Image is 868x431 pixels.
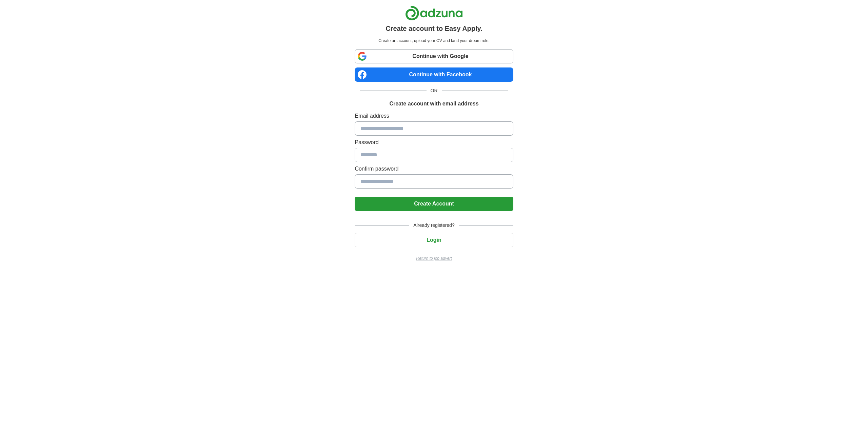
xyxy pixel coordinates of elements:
label: Email address [355,112,513,120]
a: Login [355,237,513,243]
a: Continue with Facebook [355,67,513,82]
h1: Create account with email address [389,100,478,108]
label: Confirm password [355,165,513,173]
span: OR [427,87,442,94]
button: Create Account [355,197,513,211]
a: Continue with Google [355,49,513,63]
h1: Create account to Easy Apply. [386,23,482,34]
label: Password [355,138,513,146]
a: Return to job advert [355,255,513,261]
img: Adzuna logo [405,5,463,21]
p: Create an account, upload your CV and land your dream role. [356,38,512,44]
span: Already registered? [409,222,458,229]
button: Login [355,233,513,247]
